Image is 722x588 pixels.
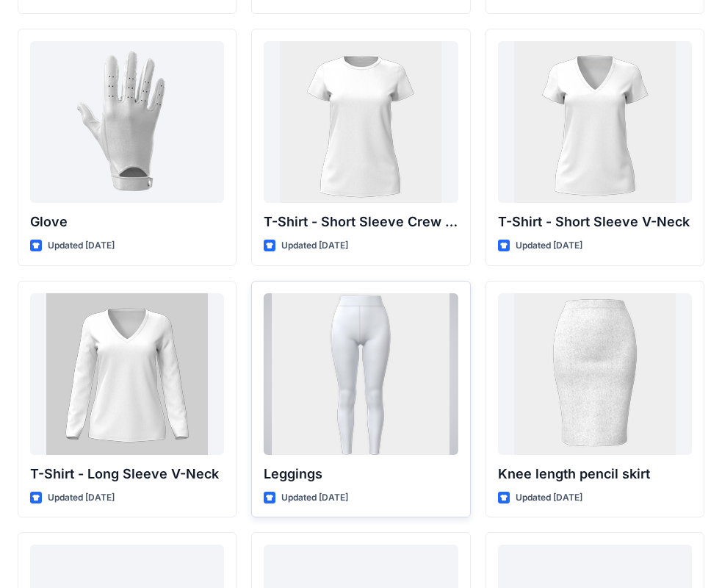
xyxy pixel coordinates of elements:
p: Knee length pencil skirt [498,464,692,484]
a: T-Shirt - Short Sleeve V-Neck [498,41,692,203]
a: Glove [30,41,224,203]
a: T-Shirt - Long Sleeve V-Neck [30,293,224,455]
p: T-Shirt - Short Sleeve V-Neck [498,212,692,232]
p: Updated [DATE] [48,490,115,506]
p: T-Shirt - Long Sleeve V-Neck [30,464,224,484]
p: Glove [30,212,224,232]
a: Leggings [264,293,458,455]
p: Updated [DATE] [48,238,115,254]
a: Knee length pencil skirt [498,293,692,455]
a: T-Shirt - Short Sleeve Crew Neck [264,41,458,203]
p: Updated [DATE] [516,238,582,254]
p: Leggings [264,464,458,484]
p: T-Shirt - Short Sleeve Crew Neck [264,212,458,232]
p: Updated [DATE] [516,490,582,506]
p: Updated [DATE] [281,490,348,506]
p: Updated [DATE] [281,238,348,254]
